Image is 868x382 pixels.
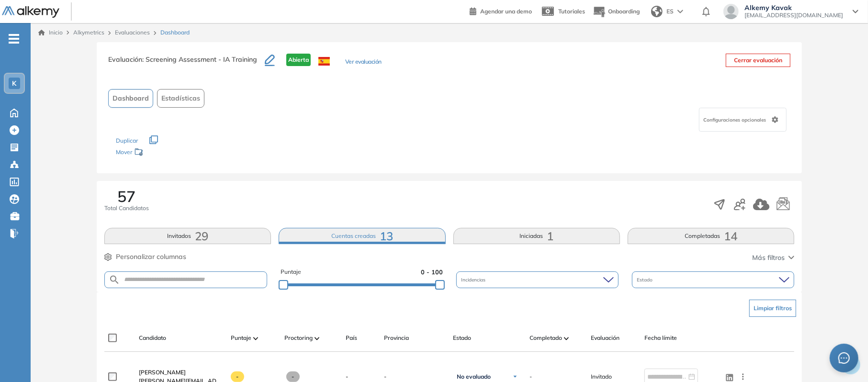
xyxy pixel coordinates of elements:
[530,334,562,342] span: Completado
[744,4,843,11] span: Alkemy Kavak
[231,334,251,342] span: Puntaje
[608,8,640,15] span: Onboarding
[530,372,532,381] span: -
[752,253,794,263] button: Más filtros
[117,189,135,204] span: 57
[73,29,104,36] span: Alkymetrics
[108,89,153,108] button: Dashboard
[456,271,619,288] div: Incidencias
[318,57,330,66] img: ESP
[284,334,313,342] span: Proctoring
[593,1,640,22] button: Onboarding
[345,57,382,67] button: Ver evaluación
[453,228,620,244] button: Iniciadas1
[744,11,843,19] span: [EMAIL_ADDRESS][DOMAIN_NAME]
[231,371,245,382] span: -
[286,371,300,382] span: -
[139,369,186,376] span: [PERSON_NAME]
[384,334,409,342] span: Provincia
[139,334,166,342] span: Candidato
[558,8,585,15] span: Tutoriales
[726,54,790,67] button: Cerrar evaluación
[109,274,120,286] img: SEARCH_ALT
[564,337,569,340] img: [missing "en.ARROW_ALT" translation]
[470,5,532,16] a: Agendar una demo
[651,6,663,17] img: world
[116,144,212,162] div: Mover
[699,108,787,132] div: Configuraciones opcionales
[703,116,768,124] span: Configuraciones opcionales
[9,38,19,40] i: -
[315,337,319,340] img: [missing "en.ARROW_ALT" translation]
[104,228,271,244] button: Invitados29
[644,334,677,342] span: Fecha límite
[632,271,794,288] div: Estado
[421,268,443,277] span: 0 - 100
[628,228,794,244] button: Completadas14
[116,137,138,144] span: Duplicar
[12,79,17,87] span: K
[279,228,445,244] button: Cuentas creadas13
[253,337,258,340] img: [missing "en.ARROW_ALT" translation]
[453,334,471,342] span: Estado
[38,28,63,37] a: Inicio
[457,373,491,381] span: No evaluado
[160,28,190,37] span: Dashboard
[104,252,186,262] button: Personalizar columnas
[116,252,186,262] span: Personalizar columnas
[637,276,654,283] span: Estado
[113,93,149,103] span: Dashboard
[591,334,620,342] span: Evaluación
[161,93,200,103] span: Estadísticas
[115,29,150,36] a: Evaluaciones
[512,374,518,380] img: Ícono de flecha
[2,6,59,18] img: Logo
[666,7,674,16] span: ES
[286,54,311,66] span: Abierta
[104,204,149,213] span: Total Candidatos
[142,55,257,64] span: : Screening Assessment - IA Training
[157,89,204,108] button: Estadísticas
[752,253,785,263] span: Más filtros
[461,276,487,283] span: Incidencias
[480,8,532,15] span: Agendar una demo
[749,300,796,317] button: Limpiar filtros
[108,54,265,74] h3: Evaluación
[838,352,850,364] span: message
[591,372,612,381] span: Invitado
[281,268,301,277] span: Puntaje
[139,368,223,377] a: [PERSON_NAME]
[346,372,348,381] span: -
[346,334,357,342] span: País
[384,372,445,381] span: -
[677,10,683,13] img: arrow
